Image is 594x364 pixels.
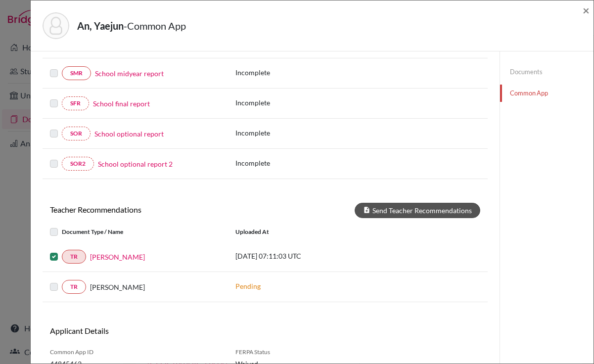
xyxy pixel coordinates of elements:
[583,4,590,16] button: Close
[228,226,376,238] div: Uploaded at
[94,129,164,139] a: School optional report
[62,96,89,110] a: SFR
[235,128,337,138] p: Incomplete
[235,97,337,108] p: Incomplete
[62,250,86,264] a: TR
[124,20,186,32] span: - Common App
[235,251,369,261] p: [DATE] 07:11:03 UTC
[98,159,173,169] a: School optional report 2
[43,226,228,238] div: Document Type / Name
[90,252,145,262] a: [PERSON_NAME]
[43,205,265,214] h6: Teacher Recommendations
[90,282,145,292] span: [PERSON_NAME]
[62,157,94,171] a: SOR2
[62,127,91,140] a: SOR
[355,203,480,218] button: Send Teacher Recommendations
[62,280,86,294] a: TR
[583,3,590,17] span: ×
[235,158,337,168] p: Incomplete
[235,348,332,357] span: FERPA Status
[50,348,221,357] span: Common App ID
[95,68,164,79] a: School midyear report
[500,63,594,81] a: Documents
[50,326,258,335] h6: Applicant Details
[62,66,91,80] a: SMR
[93,98,150,109] a: School final report
[77,20,124,32] strong: An, Yaejun
[235,67,337,78] p: Incomplete
[235,281,369,291] p: Pending
[500,85,594,102] a: Common App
